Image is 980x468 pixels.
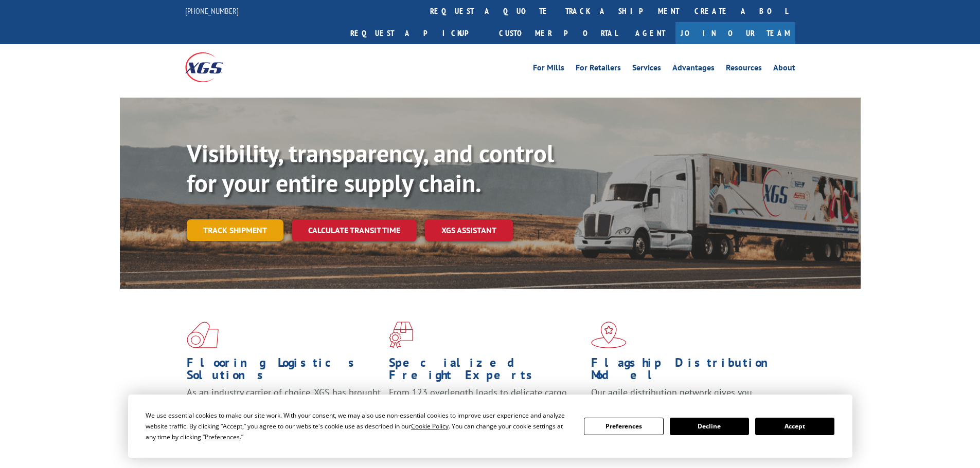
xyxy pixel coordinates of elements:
[205,433,240,441] span: Preferences
[185,6,239,16] a: [PHONE_NUMBER]
[584,418,663,435] button: Preferences
[292,219,417,241] a: Calculate transit time
[675,22,795,44] a: Join Our Team
[533,64,564,75] a: For Mills
[389,386,583,432] p: From 123 overlength loads to delicate cargo, our experienced staff knows the best way to move you...
[672,64,715,75] a: Advantages
[187,219,283,241] a: Track shipment
[187,137,554,199] b: Visibility, transparency, and control for your entire supply chain.
[491,22,625,44] a: Customer Portal
[187,357,381,386] h1: Flooring Logistics Solutions
[670,418,749,435] button: Decline
[726,64,762,75] a: Resources
[591,322,627,348] img: xgs-icon-flagship-distribution-model-red
[343,22,491,44] a: Request a pickup
[425,219,513,241] a: XGS ASSISTANT
[411,422,449,430] span: Cookie Policy
[187,322,219,348] img: xgs-icon-total-supply-chain-intelligence-red
[389,322,413,348] img: xgs-icon-focused-on-flooring-red
[591,386,780,410] span: Our agile distribution network gives you nationwide inventory management on demand.
[773,64,795,75] a: About
[187,386,381,423] span: As an industry carrier of choice, XGS has brought innovation and dedication to flooring logistics...
[632,64,661,75] a: Services
[625,22,675,44] a: Agent
[576,64,621,75] a: For Retailers
[591,357,786,386] h1: Flagship Distribution Model
[389,357,583,386] h1: Specialized Freight Experts
[146,410,572,442] div: We use essential cookies to make our site work. With your consent, we may also use non-essential ...
[128,395,852,458] div: Cookie Consent Prompt
[755,418,834,435] button: Accept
